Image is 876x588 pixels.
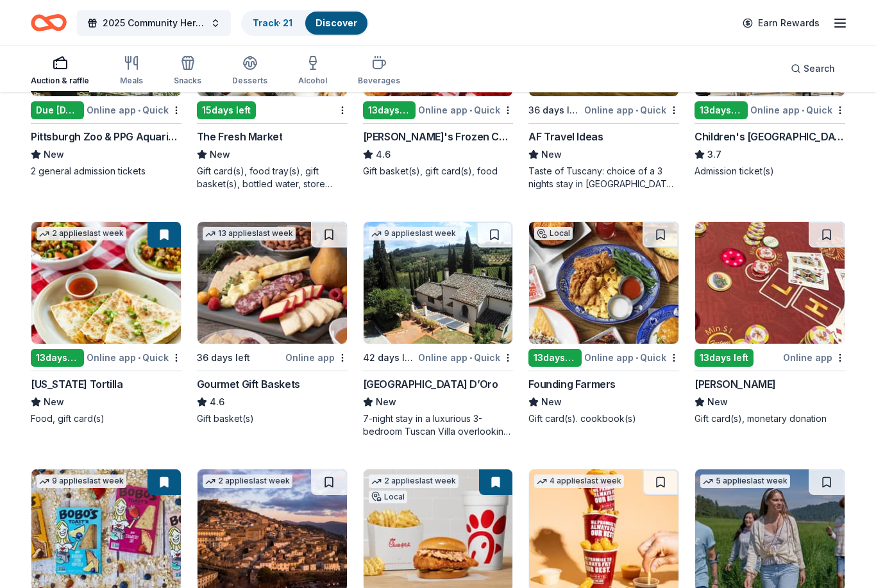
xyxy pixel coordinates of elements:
[534,227,573,240] div: Local
[695,376,776,392] div: [PERSON_NAME]
[44,394,64,410] span: New
[695,349,754,367] div: 13 days left
[363,165,514,178] div: Gift basket(s), gift card(s), food
[802,105,804,115] span: •
[298,76,327,86] div: Alcohol
[253,17,292,28] a: Track· 21
[363,376,498,392] div: [GEOGRAPHIC_DATA] D’Oro
[31,376,122,392] div: [US_STATE] Tortilla
[783,349,845,365] div: Online app
[804,61,835,76] span: Search
[138,353,140,363] span: •
[528,165,679,190] div: Taste of Tuscany: choice of a 3 nights stay in [GEOGRAPHIC_DATA] or a 5 night stay in [GEOGRAPHIC...
[87,102,181,118] div: Online app Quick
[232,76,267,86] div: Desserts
[707,147,721,162] span: 3.7
[197,221,348,425] a: Image for Gourmet Gift Baskets13 applieslast week36 days leftOnline appGourmet Gift Baskets4.6Gif...
[528,349,582,367] div: 13 days left
[103,15,205,31] span: 2025 Community Heroes Celebration
[735,12,827,35] a: Earn Rewards
[695,221,845,425] a: Image for Boyd Gaming13days leftOnline app[PERSON_NAME]NewGift card(s), monetary donation
[534,475,624,488] div: 4 applies last week
[541,394,562,410] span: New
[138,105,140,115] span: •
[695,101,748,119] div: 13 days left
[695,129,845,144] div: Children's [GEOGRAPHIC_DATA]
[37,475,126,488] div: 9 applies last week
[77,10,231,36] button: 2025 Community Heroes Celebration
[541,147,562,162] span: New
[358,76,400,86] div: Beverages
[37,227,126,240] div: 2 applies last week
[363,221,514,438] a: Image for Villa Sogni D’Oro9 applieslast week42 days leftOnline app•Quick[GEOGRAPHIC_DATA] D’OroN...
[31,349,84,367] div: 13 days left
[31,129,181,144] div: Pittsburgh Zoo & PPG Aquarium
[780,56,845,81] button: Search
[203,227,296,240] div: 13 applies last week
[528,412,679,425] div: Gift card(s). cookbook(s)
[469,353,472,363] span: •
[418,349,513,365] div: Online app Quick
[528,376,616,392] div: Founding Farmers
[695,412,845,425] div: Gift card(s), monetary donation
[363,101,416,119] div: 13 days left
[358,50,400,92] button: Beverages
[369,491,407,503] div: Local
[174,50,201,92] button: Snacks
[529,222,678,344] img: Image for Founding Farmers
[197,129,283,144] div: The Fresh Market
[197,412,348,425] div: Gift basket(s)
[376,147,391,162] span: 4.6
[636,105,638,115] span: •
[120,50,143,92] button: Meals
[695,222,845,344] img: Image for Boyd Gaming
[695,165,845,178] div: Admission ticket(s)
[87,349,181,365] div: Online app Quick
[31,221,181,425] a: Image for California Tortilla2 applieslast week13days leftOnline app•Quick[US_STATE] TortillaNewF...
[285,349,348,365] div: Online app
[210,147,230,162] span: New
[197,101,256,119] div: 15 days left
[364,222,513,344] img: Image for Villa Sogni D’Oro
[203,475,292,488] div: 2 applies last week
[197,376,300,392] div: Gourmet Gift Baskets
[369,227,459,240] div: 9 applies last week
[31,222,181,344] img: Image for California Tortilla
[298,50,327,92] button: Alcohol
[584,102,679,118] div: Online app Quick
[31,50,89,92] button: Auction & raffle
[210,394,224,410] span: 4.6
[700,475,790,488] div: 5 applies last week
[750,102,845,118] div: Online app Quick
[232,50,267,92] button: Desserts
[584,349,679,365] div: Online app Quick
[469,105,472,115] span: •
[528,129,603,144] div: AF Travel Ideas
[316,17,357,28] a: Discover
[120,76,143,86] div: Meals
[707,394,728,410] span: New
[31,8,67,38] a: Home
[197,165,348,190] div: Gift card(s), food tray(s), gift basket(s), bottled water, store item(s)
[44,147,64,162] span: New
[636,353,638,363] span: •
[376,394,396,410] span: New
[528,103,582,118] div: 36 days left
[31,165,181,178] div: 2 general admission tickets
[198,222,347,344] img: Image for Gourmet Gift Baskets
[369,475,459,488] div: 2 applies last week
[363,350,416,365] div: 42 days left
[418,102,513,118] div: Online app Quick
[241,10,369,36] button: Track· 21Discover
[31,76,89,86] div: Auction & raffle
[197,350,250,365] div: 36 days left
[363,412,514,438] div: 7-night stay in a luxurious 3-bedroom Tuscan Villa overlooking a vineyard and the ancient walled ...
[363,129,514,144] div: [PERSON_NAME]'s Frozen Custard & Steakburgers
[31,101,84,119] div: Due [DATE]
[31,412,181,425] div: Food, gift card(s)
[174,76,201,86] div: Snacks
[528,221,679,425] a: Image for Founding FarmersLocal13days leftOnline app•QuickFounding FarmersNewGift card(s). cookbo...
